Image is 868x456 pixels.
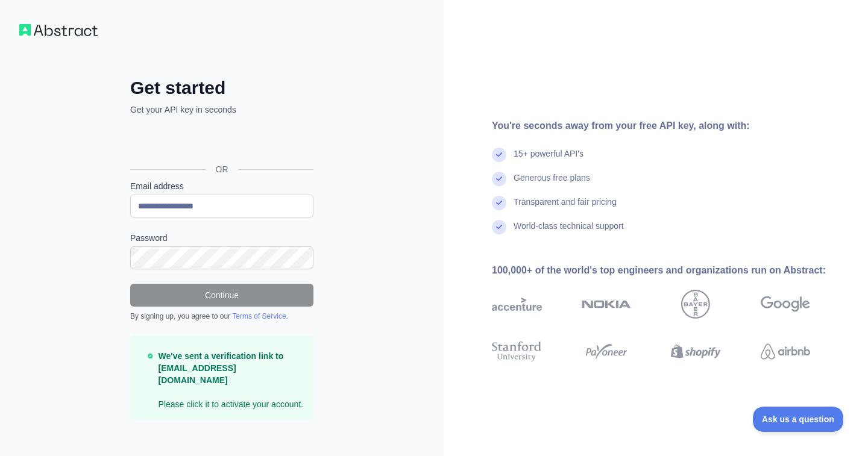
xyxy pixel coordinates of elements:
[206,163,238,175] span: OR
[130,77,313,99] h2: Get started
[671,339,721,364] img: shopify
[582,339,632,364] img: payoneer
[582,290,632,319] img: nokia
[761,339,811,364] img: airbnb
[753,407,844,432] iframe: Toggle Customer Support
[492,148,506,162] img: check mark
[19,24,98,36] img: Workflow
[130,284,313,307] button: Continue
[492,290,542,319] img: accenture
[159,350,304,410] p: Please click it to activate your account.
[130,180,313,192] label: Email address
[761,290,811,319] img: google
[492,119,849,133] div: You're seconds away from your free API key, along with:
[492,172,506,186] img: check mark
[514,220,624,244] div: World-class technical support
[492,263,849,278] div: 100,000+ of the world's top engineers and organizations run on Abstract:
[492,196,506,210] img: check mark
[130,311,313,321] div: By signing up, you agree to our .
[681,290,710,319] img: bayer
[130,104,313,116] p: Get your API key in seconds
[514,196,617,220] div: Transparent and fair pricing
[124,129,317,155] iframe: Sign in with Google Button
[130,232,313,244] label: Password
[492,339,542,364] img: stanford university
[514,148,583,172] div: 15+ powerful API's
[514,172,590,196] div: Generous free plans
[492,220,506,234] img: check mark
[159,351,284,385] strong: We've sent a verification link to [EMAIL_ADDRESS][DOMAIN_NAME]
[232,312,286,320] a: Terms of Service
